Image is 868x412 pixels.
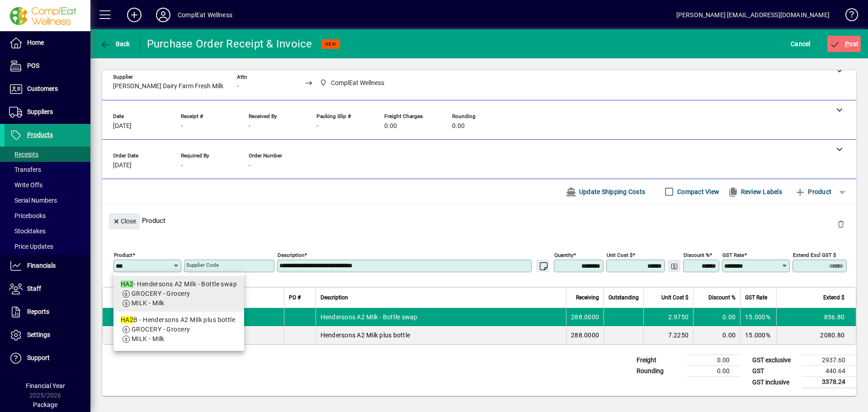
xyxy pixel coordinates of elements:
[607,252,632,258] mat-label: Unit Cost $
[452,123,465,130] span: 0.00
[686,366,741,377] td: 0.00
[5,301,90,323] a: Reports
[5,101,90,123] a: Suppliers
[609,293,639,303] span: Outstanding
[316,123,318,130] span: -
[113,162,132,169] span: [DATE]
[149,7,178,23] button: Profile
[5,78,90,100] a: Customers
[571,331,599,340] span: 288.0000
[27,331,50,338] span: Settings
[178,8,232,22] div: ComplEat Wellness
[668,260,680,272] button: Change Price Levels
[316,326,566,344] td: Hendersons A2 Milk plus bottle
[9,243,53,250] span: Price Updates
[147,37,312,51] div: Purchase Order Receipt & Invoice
[830,220,852,228] app-page-header-button: Delete
[686,355,741,366] td: 0.00
[27,62,39,69] span: POS
[33,401,57,408] span: Package
[827,36,861,52] button: Post
[90,36,140,52] app-page-header-button: Back
[98,36,132,52] button: Back
[9,212,46,219] span: Pricebooks
[554,252,573,258] mat-label: Quantity
[830,40,859,47] span: ost
[121,315,237,325] div: B - Hendersons A2 Milk plus bottle
[668,331,689,340] span: 7.2250
[27,131,53,138] span: Products
[788,36,813,52] button: Cancel
[5,347,90,369] a: Support
[331,78,384,88] span: ComplEat Wellness
[27,354,50,361] span: Support
[830,213,852,235] button: Delete
[566,185,645,199] span: Update Shipping Costs
[5,278,90,300] a: Staff
[317,77,388,89] span: ComplEat Wellness
[132,299,165,307] span: MILK - Milk
[321,293,348,303] span: Description
[9,166,41,173] span: Transfers
[27,108,53,115] span: Suppliers
[27,285,41,292] span: Staff
[109,213,140,229] button: Close
[5,147,90,162] a: Receipts
[114,252,132,258] mat-label: Product
[289,293,301,303] span: PO #
[9,227,46,235] span: Stocktakes
[693,326,740,344] td: 0.00
[107,217,142,225] app-page-header-button: Close
[113,83,223,90] span: [PERSON_NAME] Dairy Farm Fresh Milk
[132,335,165,342] span: MILK - Milk
[100,40,130,47] span: Back
[748,377,802,388] td: GST inclusive
[740,326,776,344] td: 15.000%
[316,308,566,326] td: Hendersons A2 Milk - Bottle swap
[802,377,856,388] td: 3378.24
[5,239,90,254] a: Price Updates
[722,252,744,258] mat-label: GST rate
[562,184,649,200] button: Update Shipping Costs
[27,308,49,315] span: Reports
[776,308,856,326] td: 856.80
[802,366,856,377] td: 440.64
[181,123,183,130] span: -
[5,55,90,77] a: POS
[249,162,250,169] span: -
[675,187,719,196] label: Compact View
[237,83,239,90] span: -
[5,177,90,193] a: Write Offs
[571,313,599,322] span: 288.0000
[121,279,237,289] div: - Hendersons A2 Milk - Bottle swap
[5,208,90,223] a: Pricebooks
[113,123,132,130] span: [DATE]
[727,185,782,199] span: Review Labels
[676,8,830,22] div: [PERSON_NAME] [EMAIL_ADDRESS][DOMAIN_NAME]
[748,366,802,377] td: GST
[27,39,44,46] span: Home
[661,293,689,303] span: Unit Cost $
[120,7,149,23] button: Add
[132,326,190,333] span: GROCERY - Grocery
[181,162,183,169] span: -
[802,355,856,366] td: 2937.60
[325,41,336,47] span: NEW
[121,280,133,288] em: HA2
[776,326,856,344] td: 2080.80
[5,223,90,239] a: Stocktakes
[632,355,686,366] td: Freight
[113,214,136,229] span: Close
[27,85,58,92] span: Customers
[5,162,90,177] a: Transfers
[9,197,57,204] span: Serial Numbers
[186,262,219,268] mat-label: Supplier Code
[5,32,90,54] a: Home
[5,324,90,346] a: Settings
[9,181,42,189] span: Write Offs
[249,123,250,130] span: -
[5,193,90,208] a: Serial Numbers
[113,276,244,312] mat-option: HA2 - Hendersons A2 Milk - Bottle swap
[113,312,244,347] mat-option: HA2B - Hendersons A2 Milk plus bottle
[693,308,740,326] td: 0.00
